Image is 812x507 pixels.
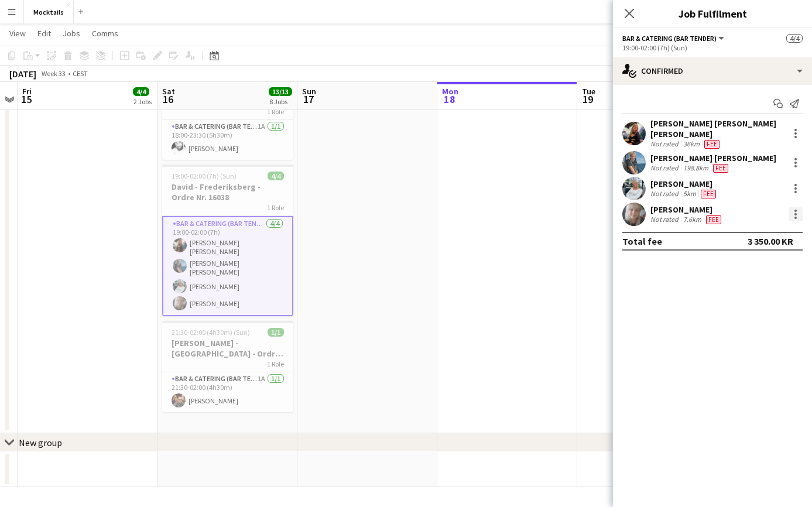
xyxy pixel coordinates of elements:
div: Not rated [650,215,681,224]
span: 1 Role [267,107,284,116]
div: 3 350.00 KR [748,235,793,247]
button: Mocktails [24,1,74,23]
div: [DATE] [9,68,36,80]
span: Sat [162,86,175,97]
div: New group [19,437,62,448]
span: Bar & Catering (Bar Tender) [622,34,717,43]
div: Not rated [650,189,681,198]
span: Comms [92,28,118,39]
span: Sun [302,86,316,97]
div: Confirmed [613,57,812,85]
div: 2 Jobs [133,97,152,106]
div: Total fee [622,235,662,247]
span: Fee [704,140,720,149]
div: Not rated [650,163,681,173]
span: Tue [582,86,595,97]
app-job-card: 19:00-02:00 (7h) (Sun)4/4David - Frederiksberg - Ordre Nr. 160381 RoleBar & Catering (Bar Tender)... [162,165,293,316]
span: Week 33 [39,69,68,78]
div: [PERSON_NAME] [650,179,718,189]
div: CEST [73,69,88,78]
app-card-role: Bar & Catering (Bar Tender)1A1/121:30-02:00 (4h30m)[PERSON_NAME] [162,372,293,412]
h3: David - Frederiksberg - Ordre Nr. 16038 [162,181,293,203]
span: 1 Role [267,359,284,368]
div: Crew has different fees then in role [704,215,724,224]
app-job-card: 18:00-23:30 (5h30m)1/1[PERSON_NAME] - Hvidovre - Ordre Nr. 160871 RoleBar & Catering (Bar Tender)... [162,68,293,160]
span: 15 [20,93,32,106]
div: [PERSON_NAME] [PERSON_NAME] [PERSON_NAME] [650,118,784,139]
span: 19:00-02:00 (7h) (Sun) [172,172,237,180]
a: View [5,26,30,41]
span: 18 [440,93,458,106]
span: 19 [580,93,595,106]
div: 36km [681,139,702,149]
div: [PERSON_NAME] [PERSON_NAME] [650,153,776,163]
h3: [PERSON_NAME] - [GEOGRAPHIC_DATA] - Ordre Nr. 16155 [162,338,293,359]
span: Fee [701,190,716,198]
span: Fri [22,86,32,97]
button: Bar & Catering (Bar Tender) [622,34,726,43]
a: Comms [87,26,123,41]
span: 21:30-02:00 (4h30m) (Sun) [172,328,250,337]
span: 4/4 [268,172,284,180]
h3: Job Fulfilment [613,6,812,21]
span: 17 [300,93,316,106]
span: Fee [713,164,728,173]
span: 1 Role [267,203,284,212]
app-job-card: 21:30-02:00 (4h30m) (Sun)1/1[PERSON_NAME] - [GEOGRAPHIC_DATA] - Ordre Nr. 161551 RoleBar & Cateri... [162,321,293,412]
div: Crew has different fees then in role [702,139,722,149]
div: 8 Jobs [269,97,292,106]
span: Edit [37,28,51,39]
a: Edit [33,26,56,41]
div: 7.6km [681,215,704,224]
div: Crew has different fees then in role [698,189,718,198]
div: 19:00-02:00 (7h) (Sun) [622,43,803,52]
a: Jobs [58,26,85,41]
div: [PERSON_NAME] [650,204,724,215]
span: Jobs [63,28,80,39]
span: Mon [442,86,458,97]
span: 16 [160,93,175,106]
span: 4/4 [786,34,803,43]
div: 5km [681,189,698,198]
span: 4/4 [133,87,149,96]
span: View [9,28,26,39]
span: 13/13 [269,87,292,96]
app-card-role: Bar & Catering (Bar Tender)1A1/118:00-23:30 (5h30m)[PERSON_NAME] [162,120,293,160]
span: Fee [706,215,721,224]
app-card-role: Bar & Catering (Bar Tender)4/419:00-02:00 (7h)[PERSON_NAME] [PERSON_NAME] [PERSON_NAME][PERSON_NA... [162,216,293,316]
span: 1/1 [268,328,284,337]
div: Not rated [650,139,681,149]
div: 198.8km [681,163,711,173]
div: Crew has different fees then in role [711,163,731,173]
